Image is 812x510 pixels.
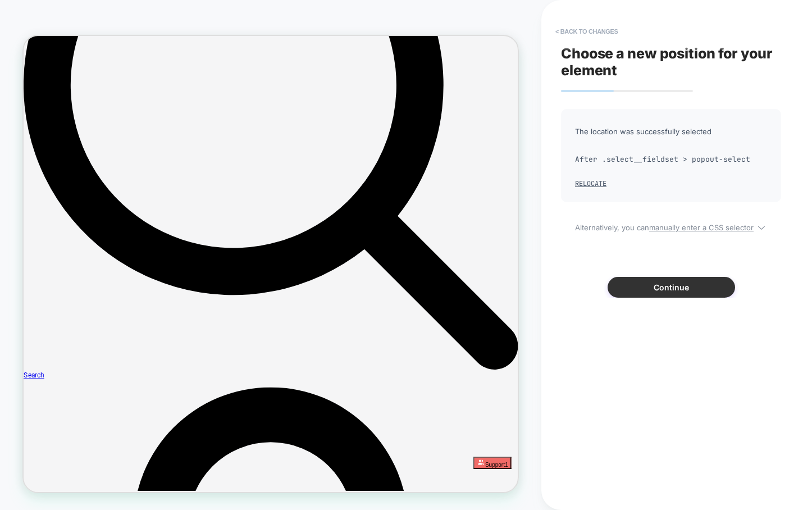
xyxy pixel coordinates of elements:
span: After .select__fieldset > popout-select [575,151,767,168]
button: Relocate [575,179,606,188]
span: Alternatively, you can [561,219,781,232]
span: Choose a new position for your element [561,45,773,79]
button: Continue [608,277,735,298]
u: manually enter a CSS selector [649,223,754,232]
button: < Back to changes [550,22,624,40]
span: The location was successfully selected [575,123,767,140]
